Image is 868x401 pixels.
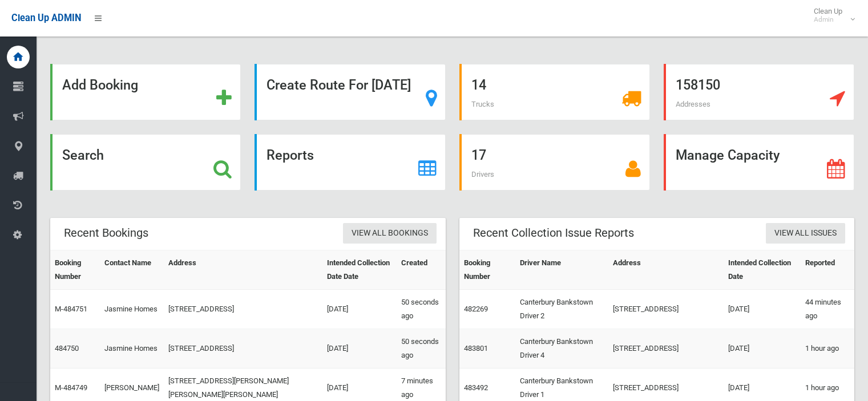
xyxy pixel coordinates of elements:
th: Intended Collection Date Date [322,250,397,290]
th: Address [608,250,724,290]
span: Clean Up [808,7,854,24]
a: View All Issues [766,223,845,244]
a: 483801 [464,344,488,353]
th: Booking Number [459,250,516,290]
a: Add Booking [50,64,241,120]
strong: 14 [471,77,486,93]
td: Canterbury Bankstown Driver 2 [515,290,608,329]
strong: Add Booking [62,77,138,93]
strong: Search [62,147,104,163]
td: [DATE] [724,290,800,329]
th: Driver Name [515,250,608,290]
small: Admin [814,15,842,24]
a: Reports [255,134,445,191]
td: [STREET_ADDRESS] [164,329,322,368]
a: 14 Trucks [459,64,650,120]
a: M-484751 [55,305,87,313]
span: Addresses [676,100,710,108]
strong: 17 [471,147,486,163]
strong: Create Route For [DATE] [267,77,411,93]
strong: Reports [267,147,314,163]
td: [DATE] [724,329,800,368]
th: Contact Name [100,250,164,290]
td: [STREET_ADDRESS] [164,290,322,329]
th: Address [164,250,322,290]
td: [STREET_ADDRESS] [608,329,724,368]
td: [DATE] [322,290,397,329]
a: 17 Drivers [459,134,650,191]
td: 50 seconds ago [397,290,446,329]
td: 50 seconds ago [397,329,446,368]
span: Drivers [471,170,494,179]
td: Jasmine Homes [100,290,164,329]
td: [STREET_ADDRESS] [608,290,724,329]
a: Search [50,134,241,191]
strong: Manage Capacity [676,147,780,163]
a: 482269 [464,305,488,313]
td: Canterbury Bankstown Driver 4 [515,329,608,368]
span: Trucks [471,100,494,108]
a: Manage Capacity [664,134,854,191]
a: M-484749 [55,383,87,392]
a: Create Route For [DATE] [255,64,445,120]
td: [DATE] [322,329,397,368]
td: Jasmine Homes [100,329,164,368]
span: Clean Up ADMIN [11,13,81,23]
a: 484750 [55,344,79,353]
a: 483492 [464,383,488,392]
td: 1 hour ago [801,329,854,368]
header: Recent Bookings [50,222,162,244]
th: Intended Collection Date [724,250,800,290]
th: Reported [801,250,854,290]
header: Recent Collection Issue Reports [459,222,648,244]
th: Booking Number [50,250,100,290]
a: 158150 Addresses [664,64,854,120]
th: Created [397,250,446,290]
td: 44 minutes ago [801,290,854,329]
a: View All Bookings [343,223,437,244]
strong: 158150 [676,77,720,93]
